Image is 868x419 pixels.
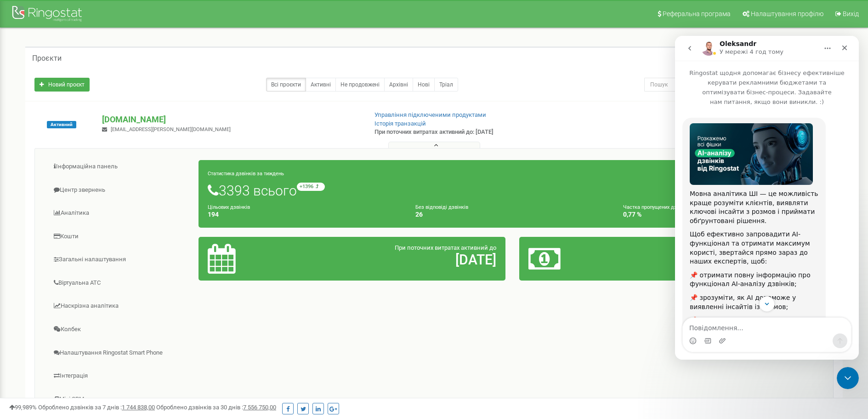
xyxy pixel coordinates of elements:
[309,252,497,267] h2: [DATE]
[623,204,691,210] small: Частка пропущених дзвінків
[243,404,276,411] u: 7 556 750,00
[42,365,199,387] a: Інтеграція
[102,114,359,126] p: [DOMAIN_NAME]
[42,225,199,248] a: Кошти
[111,126,231,132] span: [EMAIL_ADDRESS][PERSON_NAME][DOMAIN_NAME]
[42,179,199,201] a: Центр звернень
[42,155,199,178] a: Інформаційна панель
[208,204,250,210] small: Цільових дзвінків
[7,82,151,362] div: Мовна аналітика ШІ — це можливість краще розуміти клієнтів, виявляти ключові інсайти з розмов і п...
[158,298,172,312] button: Надіслати повідомлення…
[266,78,306,92] a: Всі проєкти
[15,280,143,298] div: 📌 дізнатися, як впровадити функцію максимально ефективно;
[208,183,817,198] h1: 3393 всього
[122,404,155,411] u: 1 744 838,00
[44,301,51,309] button: Завантажити вкладений файл
[629,252,817,267] h2: 99,90 $
[384,78,413,92] a: Архівні
[415,204,468,210] small: Без відповіді дзвінків
[374,128,564,137] p: При поточних витратах активний до: [DATE]
[663,10,731,17] span: Реферальна програма
[434,78,458,92] a: Тріал
[15,235,143,253] div: 📌 отримати повну інформацію про функціонал AI-аналізу дзвінків;
[675,36,859,360] iframe: Intercom live chat
[42,202,199,224] a: Аналiтика
[413,78,435,92] a: Нові
[34,78,90,92] a: Новий проєкт
[306,78,336,92] a: Активні
[208,211,402,218] h4: 194
[156,404,276,411] span: Оброблено дзвінків за 30 днів :
[15,154,143,189] div: Мовна аналітика ШІ — це можливість краще розуміти клієнтів, виявляти ключові інсайти з розмов і п...
[42,318,199,341] a: Колбек
[32,54,62,63] h5: Проєкти
[7,82,176,383] div: Oleksandr каже…
[9,404,37,411] span: 99,989%
[335,78,385,92] a: Не продовжені
[837,367,859,389] iframe: Intercom live chat
[415,211,609,218] h4: 26
[47,121,76,128] span: Активний
[751,10,823,17] span: Налаштування профілю
[15,258,143,276] div: 📌 зрозуміти, як АІ допоможе у виявленні інсайтів із розмов;
[8,282,176,298] textarea: Повідомлення...
[395,244,496,251] span: При поточних витратах активний до
[38,404,155,411] span: Оброблено дзвінків за 7 днів :
[374,111,486,118] a: Управління підключеними продуктами
[42,272,199,294] a: Віртуальна АТС
[29,301,36,309] button: вибір GIF-файлів
[208,171,284,177] small: Статистика дзвінків за тиждень
[297,183,325,191] small: +1396
[42,295,199,317] a: Наскрізна аналітика
[644,78,792,92] input: Пошук
[42,388,199,411] a: Mini CRM
[15,194,143,230] div: Щоб ефективно запровадити AI-функціонал та отримати максимум користі, звертайся прямо зараз до на...
[42,342,199,364] a: Налаштування Ringostat Smart Phone
[84,260,100,276] button: Scroll to bottom
[623,211,817,218] h4: 0,77 %
[42,248,199,271] a: Загальні налаштування
[14,301,22,309] button: Вибір емодзі
[843,10,859,17] span: Вихід
[374,120,426,127] a: Історія транзакцій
